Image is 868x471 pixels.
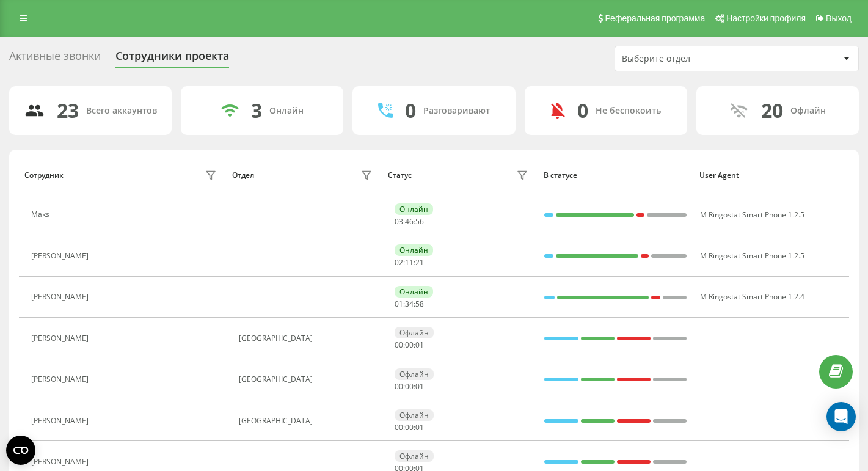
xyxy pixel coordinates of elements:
[388,171,412,180] div: Статус
[395,203,433,215] div: Онлайн
[395,286,433,298] div: Онлайн
[596,106,661,116] div: Не беспокоить
[415,216,424,227] span: 56
[544,171,688,180] div: В статусе
[395,340,403,350] span: 00
[700,250,804,261] span: M Ringostat Smart Phone 1.2.5
[405,299,414,309] span: 34
[790,106,826,116] div: Офлайн
[57,99,79,122] div: 23
[9,49,101,68] div: Активные звонки
[700,291,804,302] span: M Ringostat Smart Phone 1.2.4
[269,106,304,116] div: Онлайн
[826,13,852,23] span: Выход
[395,409,434,421] div: Офлайн
[415,340,424,350] span: 01
[31,375,92,384] div: [PERSON_NAME]
[395,216,403,227] span: 03
[395,368,434,380] div: Офлайн
[415,422,424,433] span: 01
[31,334,92,343] div: [PERSON_NAME]
[115,49,229,68] div: Сотрудники проекта
[405,381,414,392] span: 00
[395,257,403,268] span: 02
[395,450,434,462] div: Офлайн
[405,99,416,122] div: 0
[395,381,403,392] span: 00
[577,99,588,122] div: 0
[31,293,92,301] div: [PERSON_NAME]
[405,422,414,433] span: 00
[622,54,768,64] div: Выберите отдел
[761,99,783,122] div: 20
[700,210,804,220] span: M Ringostat Smart Phone 1.2.5
[423,106,490,116] div: Разговаривают
[395,244,433,256] div: Онлайн
[726,13,806,23] span: Настройки профиля
[405,216,414,227] span: 46
[24,171,64,180] div: Сотрудник
[239,417,376,425] div: [GEOGRAPHIC_DATA]
[605,13,705,23] span: Реферальная программа
[6,436,35,465] button: Open CMP widget
[395,423,424,432] div: : :
[31,210,53,219] div: Maks
[395,300,424,309] div: : :
[395,382,424,391] div: : :
[405,257,414,268] span: 11
[232,171,254,180] div: Отдел
[31,417,92,425] div: [PERSON_NAME]
[699,171,844,180] div: User Agent
[415,257,424,268] span: 21
[395,299,403,309] span: 01
[239,334,376,343] div: [GEOGRAPHIC_DATA]
[405,340,414,350] span: 00
[415,381,424,392] span: 01
[415,299,424,309] span: 58
[395,422,403,433] span: 00
[395,258,424,267] div: : :
[826,402,856,431] div: Open Intercom Messenger
[86,106,157,116] div: Всего аккаунтов
[31,458,92,466] div: [PERSON_NAME]
[395,217,424,226] div: : :
[31,252,92,260] div: [PERSON_NAME]
[395,341,424,349] div: : :
[251,99,262,122] div: 3
[239,375,376,384] div: [GEOGRAPHIC_DATA]
[395,327,434,338] div: Офлайн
